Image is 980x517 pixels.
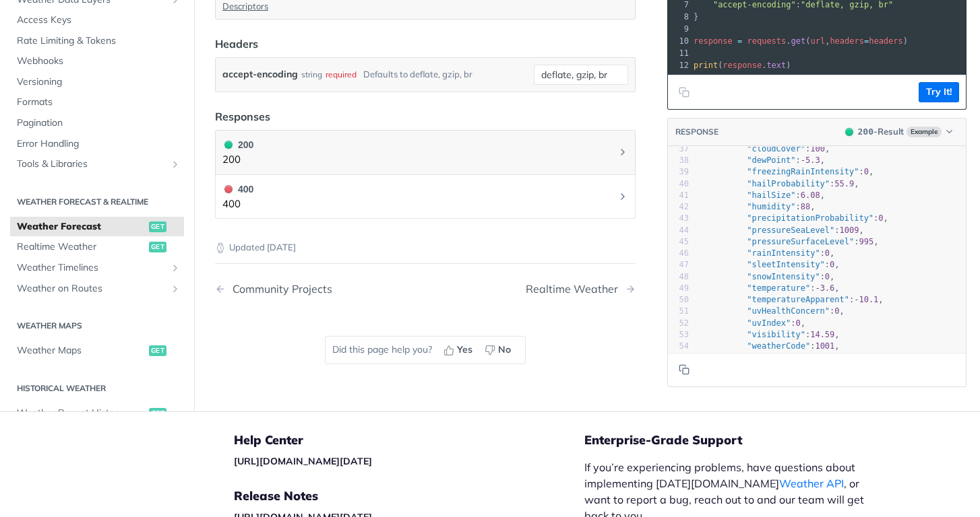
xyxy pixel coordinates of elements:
[698,156,825,165] span: : ,
[325,336,526,364] div: Did this page help you?
[222,197,253,212] p: 400
[498,343,511,357] span: No
[820,283,835,293] span: 3.6
[234,455,372,467] a: [URL][DOMAIN_NAME][DATE]
[830,260,834,269] span: 0
[17,261,166,275] span: Weather Timelines
[668,341,689,352] div: 54
[215,36,258,52] div: Headers
[17,116,181,130] span: Pagination
[825,248,830,258] span: 0
[810,144,825,153] span: 100
[830,36,864,46] span: headers
[222,152,253,168] p: 200
[810,36,825,46] span: url
[698,318,805,327] span: : ,
[668,166,689,178] div: 39
[222,182,253,197] div: 400
[815,283,820,293] span: -
[17,281,166,295] span: Weather on Routes
[864,36,869,46] span: =
[747,156,795,165] span: "dewPoint"
[10,341,184,361] a: Weather Mapsget
[801,156,805,165] span: -
[838,125,959,139] button: 200200-ResultExample
[675,359,694,380] button: Copy to clipboard
[698,283,840,293] span: : ,
[617,147,628,158] svg: Chevron
[17,344,146,357] span: Weather Maps
[698,202,816,211] span: : ,
[694,61,791,70] span: ( . )
[668,23,691,35] div: 9
[10,278,184,298] a: Weather on RoutesShow subpages for Weather on Routes
[747,167,859,176] span: "freezingRainIntensity"
[668,271,689,282] div: 48
[10,217,184,237] a: Weather Forecastget
[747,341,810,351] span: "weatherCode"
[698,213,888,223] span: : ,
[698,191,825,200] span: : ,
[10,72,184,92] a: Versioning
[747,225,834,234] span: "pressureSeaLevel"
[668,259,689,271] div: 47
[10,92,184,112] a: Formats
[10,196,184,208] h2: Weather Forecast & realtime
[747,237,854,246] span: "pressureSurfaceLevel"
[668,317,689,329] div: 52
[10,154,184,174] a: Tools & LibrariesShow subpages for Tools & Libraries
[747,202,795,211] span: "humidity"
[149,242,166,252] span: get
[10,113,184,133] a: Pagination
[698,167,874,176] span: : ,
[907,127,942,137] span: Example
[17,406,146,419] span: Weather Recent History
[668,201,689,213] div: 42
[10,403,184,423] a: Weather Recent Historyget
[668,283,689,294] div: 49
[859,295,878,304] span: 10.1
[698,144,830,153] span: : ,
[858,127,874,137] span: 200
[439,340,480,360] button: Yes
[668,236,689,248] div: 45
[215,241,636,254] p: Updated [DATE]
[698,295,884,304] span: : ,
[668,178,689,189] div: 40
[234,432,584,448] h5: Help Center
[747,260,825,269] span: "sleetIntensity"
[668,329,689,341] div: 53
[668,155,689,166] div: 38
[747,318,791,327] span: "uvIndex"
[149,345,166,356] span: get
[747,295,849,304] span: "temperatureApparent"
[675,82,694,102] button: Copy to clipboard
[668,59,691,71] div: 12
[766,61,786,70] span: text
[668,248,689,259] div: 46
[840,225,859,234] span: 1009
[584,432,900,448] h5: Enterprise-Grade Support
[215,283,395,296] a: Previous Page: Community Projects
[801,191,820,200] span: 6.08
[17,34,181,47] span: Rate Limiting & Tokens
[668,190,689,201] div: 41
[698,306,845,316] span: : ,
[864,167,869,176] span: 0
[480,340,518,360] button: No
[779,477,844,490] a: Weather API
[10,258,184,278] a: Weather TimelinesShow subpages for Weather Timelines
[222,137,253,152] div: 200
[363,65,472,84] div: Defaults to deflate, gzip, br
[301,65,322,84] div: string
[815,341,834,351] span: 1001
[747,144,805,153] span: "cloudCover"
[858,125,904,139] div: - Result
[698,178,859,188] span: : ,
[215,108,270,125] div: Responses
[224,185,233,193] span: 400
[222,65,298,84] label: accept-encoding
[170,283,181,294] button: Show subpages for Weather on Routes
[17,55,181,68] span: Webhooks
[834,178,854,188] span: 55.9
